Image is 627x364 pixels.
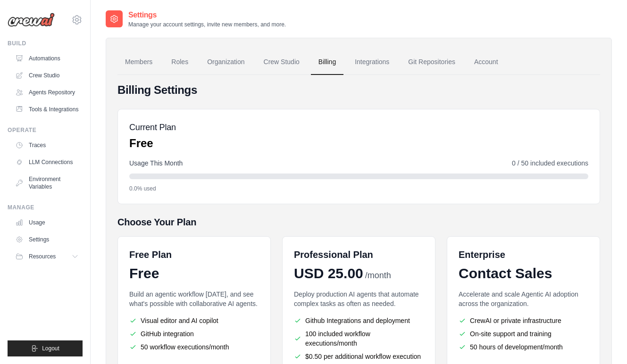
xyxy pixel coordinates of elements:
[129,265,259,282] div: Free
[365,269,391,282] span: /month
[294,316,424,325] li: Github Integrations and deployment
[29,253,56,260] span: Resources
[11,172,83,194] a: Environment Variables
[117,215,600,229] h5: Choose Your Plan
[294,265,363,282] span: USD 25.00
[311,50,343,75] a: Billing
[129,248,172,261] h6: Free Plan
[11,138,83,153] a: Traces
[11,215,83,230] a: Usage
[200,50,252,75] a: Organization
[512,158,588,168] span: 0 / 50 included executions
[459,290,588,308] p: Accelerate and scale Agentic AI adoption across the organization.
[129,290,259,308] p: Build an agentic workflow [DATE], and see what's possible with collaborative AI agents.
[294,290,424,308] p: Deploy production AI agents that automate complex tasks as often as needed.
[129,158,183,168] span: Usage This Month
[128,21,286,28] p: Manage your account settings, invite new members, and more.
[117,50,160,75] a: Members
[164,50,196,75] a: Roles
[459,265,588,282] div: Contact Sales
[256,50,307,75] a: Crew Studio
[401,50,463,75] a: Git Repositories
[467,50,506,75] a: Account
[459,248,588,261] h6: Enterprise
[347,50,397,75] a: Integrations
[8,204,83,211] div: Manage
[129,121,176,134] h5: Current Plan
[129,316,259,325] li: Visual editor and AI copilot
[42,345,59,352] span: Logout
[11,155,83,170] a: LLM Connections
[294,329,424,348] li: 100 included workflow executions/month
[8,13,55,27] img: Logo
[11,85,83,100] a: Agents Repository
[8,40,83,47] div: Build
[129,342,259,352] li: 50 workflow executions/month
[459,342,588,352] li: 50 hours of development/month
[11,232,83,247] a: Settings
[128,9,286,21] h2: Settings
[11,249,83,264] button: Resources
[129,185,156,192] span: 0.0% used
[294,352,424,361] li: $0.50 per additional workflow execution
[11,102,83,117] a: Tools & Integrations
[459,329,588,339] li: On-site support and training
[129,136,176,151] p: Free
[117,83,600,98] h4: Billing Settings
[11,51,83,66] a: Automations
[11,68,83,83] a: Crew Studio
[129,329,259,339] li: GitHub integration
[294,248,373,261] h6: Professional Plan
[8,126,83,134] div: Operate
[459,316,588,325] li: CrewAI or private infrastructure
[8,340,83,356] button: Logout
